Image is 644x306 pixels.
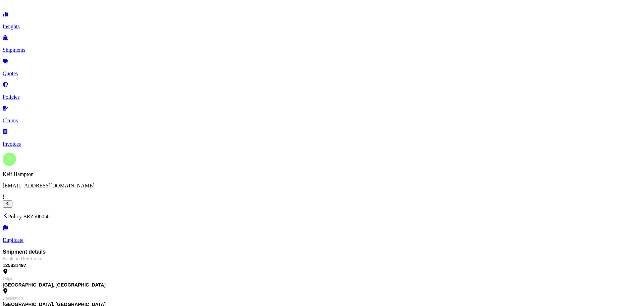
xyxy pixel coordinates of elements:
a: Quotes [3,59,641,77]
span: K [7,156,11,163]
span: [GEOGRAPHIC_DATA], [GEOGRAPHIC_DATA] [3,281,106,288]
a: Duplicate [3,226,641,243]
p: Duplicate [3,237,641,243]
span: Booking Reference : [3,255,44,262]
p: Claims [3,118,641,124]
span: Origin [3,276,13,281]
span: 125331497 [3,262,641,269]
span: Shipment details [3,249,641,255]
a: Insights [3,12,641,30]
p: Keif Hampton [3,171,641,177]
p: [EMAIL_ADDRESS][DOMAIN_NAME] [3,183,641,189]
span: Destination [3,296,23,301]
p: Policies [3,94,641,100]
p: Insights [3,24,641,30]
p: Quotes [3,71,641,77]
p: Shipments [3,47,641,53]
a: Shipments [3,36,641,53]
p: Invoices [3,141,641,147]
a: Policies [3,83,641,100]
p: Policy BRZ500058 [3,213,641,220]
a: Claims [3,106,641,124]
a: Invoices [3,130,641,147]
